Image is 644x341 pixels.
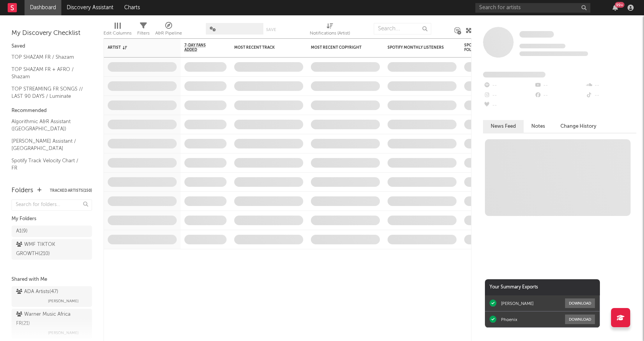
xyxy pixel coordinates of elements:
[11,137,84,153] a: [PERSON_NAME] Assistant / [GEOGRAPHIC_DATA]
[11,214,92,224] div: My Folders
[585,91,636,100] div: --
[519,31,554,38] a: Some Artist
[11,239,92,260] a: WMF TIKTOK GROWTH(210)
[483,120,524,133] button: News Feed
[16,227,28,236] div: A1 ( 9 )
[613,5,618,11] button: 99+
[16,240,70,259] div: WMF TIKTOK GROWTH ( 210 )
[11,106,92,115] div: Recommended
[11,29,92,38] div: My Discovery Checklist
[234,45,292,50] div: Most Recent Track
[483,91,534,100] div: --
[11,186,33,195] div: Folders
[483,100,534,110] div: --
[311,45,368,50] div: Most Recent Copyright
[485,279,600,295] div: Your Summary Exports
[11,53,84,61] a: TOP SHAZAM FR / Shazam
[553,120,604,133] button: Change History
[137,29,149,38] div: Filters
[534,81,585,91] div: --
[310,19,350,41] div: Notifications (Artist)
[266,28,276,32] button: Save
[11,309,92,339] a: Warner Music Africa FR(21)[PERSON_NAME]
[534,91,585,100] div: --
[11,42,92,51] div: Saved
[519,31,554,38] span: Some Artist
[501,317,517,322] div: Phoenix
[103,19,131,41] div: Edit Columns
[483,81,534,91] div: --
[11,275,92,284] div: Shared with Me
[50,189,92,193] button: Tracked Artists(150)
[48,297,79,306] span: [PERSON_NAME]
[475,3,590,13] input: Search for artists
[11,286,92,307] a: ADA Artists(47)[PERSON_NAME]
[615,2,624,8] div: 99 +
[11,156,84,172] a: Spotify Track Velocity Chart / FR
[11,199,92,211] input: Search for folders...
[16,287,58,297] div: ADA Artists ( 47 )
[11,85,84,100] a: TOP STREAMING FR SONGS // LAST 90 DAYS / Luminate
[11,226,92,237] a: A1(9)
[388,45,445,50] div: Spotify Monthly Listeners
[519,51,588,56] span: 0 fans last week
[137,19,149,41] div: Filters
[108,45,165,50] div: Artist
[565,298,595,308] button: Download
[585,81,636,91] div: --
[310,29,350,38] div: Notifications (Artist)
[155,29,182,38] div: A&R Pipeline
[184,43,215,52] span: 7-Day Fans Added
[483,72,545,77] span: Fans Added by Platform
[103,29,131,38] div: Edit Columns
[48,328,79,338] span: [PERSON_NAME]
[464,43,491,52] div: Spotify Followers
[16,310,85,328] div: Warner Music Africa FR ( 21 )
[11,117,84,133] a: Algorithmic A&R Assistant ([GEOGRAPHIC_DATA])
[501,301,534,306] div: [PERSON_NAME]
[155,19,182,41] div: A&R Pipeline
[519,44,565,48] span: Tracking Since: [DATE]
[524,120,553,133] button: Notes
[11,65,84,81] a: TOP SHAZAM FR + AFRO / Shazam
[565,315,595,324] button: Download
[374,23,431,35] input: Search...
